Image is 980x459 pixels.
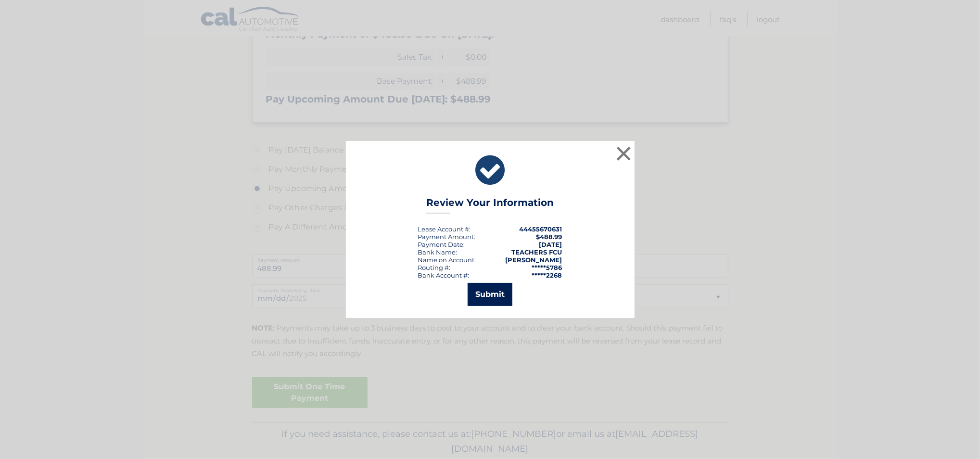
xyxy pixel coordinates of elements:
[418,241,465,248] div: :
[418,233,476,241] div: Payment Amount:
[418,271,470,279] div: Bank Account #:
[468,283,512,306] button: Submit
[539,241,562,248] span: [DATE]
[520,225,562,233] strong: 44455670631
[426,197,554,214] h3: Review Your Information
[418,241,464,248] span: Payment Date
[614,144,634,163] button: ×
[418,256,476,264] div: Name on Account:
[418,248,458,256] div: Bank Name:
[418,225,471,233] div: Lease Account #:
[418,264,451,271] div: Routing #:
[536,233,562,241] span: $488.99
[512,248,562,256] strong: TEACHERS FCU
[506,256,562,264] strong: [PERSON_NAME]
